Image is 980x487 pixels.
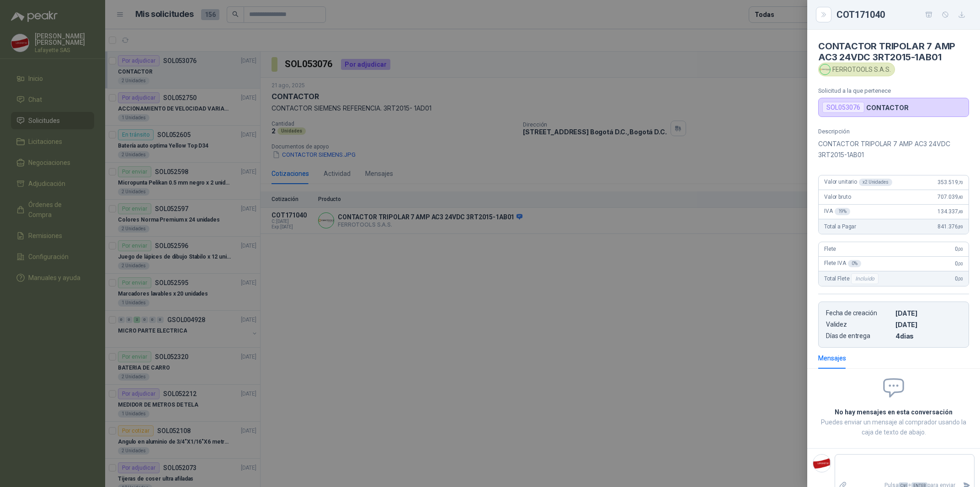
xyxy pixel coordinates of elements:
div: Incluido [851,273,879,284]
span: Total Flete [824,273,880,284]
span: 0 [955,275,963,282]
span: ,89 [958,224,963,229]
p: CONTACTOR [866,104,909,111]
span: 707.039 [937,194,963,200]
div: SOL053076 [822,102,864,113]
div: 19 % [835,208,851,215]
p: Fecha de creación [826,309,892,317]
span: Flete IVA [824,260,861,267]
p: CONTACTOR TRIPOLAR 7 AMP AC3 24VDC 3RT2015-1AB01 [818,138,969,160]
p: Días de entrega [826,332,892,340]
p: [DATE] [895,309,961,317]
span: ,40 [958,195,963,200]
span: 134.337 [937,208,963,215]
div: FERROTOOLS S.A.S. [818,63,895,76]
span: 353.519 [937,179,963,185]
span: ,70 [958,180,963,185]
img: Company Logo [820,64,830,74]
p: Solicitud a la que pertenece [818,87,969,94]
p: 4 dias [895,332,961,340]
h4: CONTACTOR TRIPOLAR 7 AMP AC3 24VDC 3RT2015-1AB01 [818,41,969,63]
span: 0 [955,260,963,267]
div: x 2 Unidades [859,179,892,186]
h2: No hay mensajes en esta conversación [818,407,969,417]
span: Flete [824,246,836,252]
button: Close [818,9,829,20]
img: Company Logo [813,455,831,472]
div: COT171040 [836,7,969,22]
div: Mensajes [818,353,846,363]
span: ,00 [958,247,963,252]
span: Valor unitario [824,179,892,186]
span: IVA [824,208,850,215]
span: ,00 [958,261,963,266]
p: Validez [826,321,892,328]
span: ,00 [958,276,963,281]
span: 841.376 [937,223,963,230]
span: Valor bruto [824,194,851,200]
p: Descripción [818,128,969,135]
p: Puedes enviar un mensaje al comprador usando la caja de texto de abajo. [818,417,969,437]
span: 0 [955,246,963,252]
span: Total a Pagar [824,223,856,230]
span: ,49 [958,209,963,214]
div: 0 % [848,260,861,267]
p: [DATE] [895,321,961,328]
